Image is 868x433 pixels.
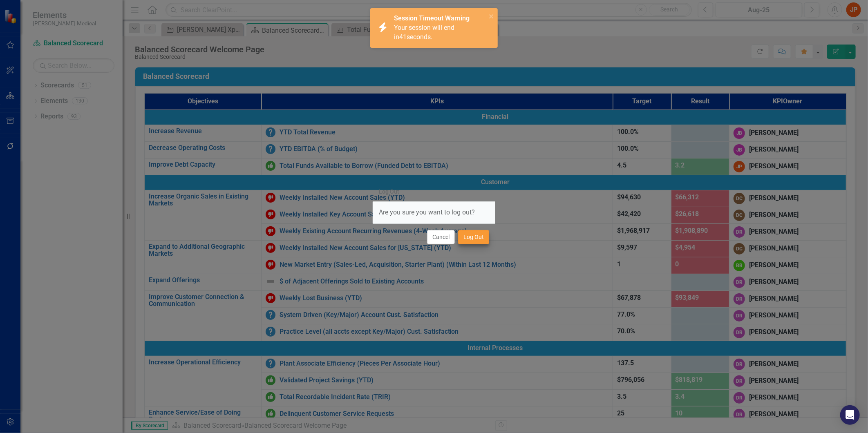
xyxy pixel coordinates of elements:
div: Log Out [379,189,399,195]
button: close [489,11,494,21]
div: Open Intercom Messenger [840,405,860,425]
strong: Session Timeout Warning [394,14,470,22]
span: Are you sure you want to log out? [379,208,475,216]
span: Your session will end in seconds. [394,24,454,41]
span: 41 [399,33,407,41]
button: Log Out [458,230,489,244]
button: Cancel [427,230,455,244]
